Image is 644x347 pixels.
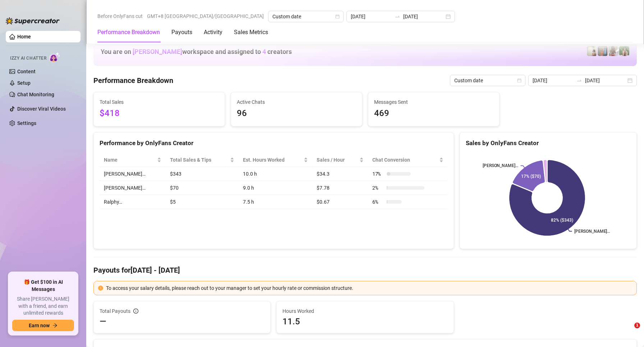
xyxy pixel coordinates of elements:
[576,78,582,83] span: to
[170,156,229,164] span: Total Sales & Tips
[585,77,626,84] input: End date
[517,78,521,83] span: calendar
[52,323,57,328] span: arrow-right
[403,13,444,20] input: End date
[106,284,632,292] div: To access your salary details, please reach out to your manager to set your hourly rate or commis...
[17,69,36,74] a: Content
[12,320,74,331] button: Earn nowarrow-right
[12,279,74,293] span: 🎁 Get $100 in AI Messages
[17,92,54,97] a: Chat Monitoring
[282,307,447,315] span: Hours Worked
[166,195,239,209] td: $5
[100,195,166,209] td: Ralphy…
[100,153,166,167] th: Name
[598,46,608,56] img: Wayne
[97,28,160,37] div: Performance Breakdown
[133,309,138,314] span: info-circle
[166,167,239,181] td: $343
[312,195,368,209] td: $0.67
[93,265,637,275] h4: Payouts for [DATE] - [DATE]
[133,48,182,55] span: [PERSON_NAME]
[312,153,368,167] th: Sales / Hour
[454,75,521,86] span: Custom date
[166,181,239,195] td: $70
[49,52,60,63] img: AI Chatter
[368,153,448,167] th: Chat Conversion
[17,120,36,126] a: Settings
[239,181,312,195] td: 9.0 h
[372,170,384,178] span: 17 %
[239,195,312,209] td: 7.5 h
[317,156,358,164] span: Sales / Hour
[6,17,60,24] img: logo-BBDzfeDw.svg
[237,107,356,120] span: 96
[171,28,192,37] div: Payouts
[395,14,400,19] span: swap-right
[93,75,173,85] h4: Performance Breakdown
[104,156,156,164] span: Name
[100,307,130,315] span: Total Payouts
[574,229,610,234] text: [PERSON_NAME]…
[335,14,340,19] span: calendar
[587,46,597,56] img: Ralphy
[100,181,166,195] td: [PERSON_NAME]…
[282,316,447,327] span: 11.5
[100,138,448,148] div: Performance by OnlyFans Creator
[204,28,222,37] div: Activity
[634,323,640,328] span: 1
[482,163,518,168] text: [PERSON_NAME]…
[372,156,438,164] span: Chat Conversion
[239,167,312,181] td: 10.0 h
[147,11,264,22] span: GMT+8 [GEOGRAPHIC_DATA]/[GEOGRAPHIC_DATA]
[576,78,582,83] span: swap-right
[234,28,268,37] div: Sales Metrics
[243,156,302,164] div: Est. Hours Worked
[100,98,219,106] span: Total Sales
[100,316,106,327] span: —
[29,323,50,328] span: Earn now
[101,48,292,56] h1: You are on workspace and assigned to creators
[98,286,103,291] span: exclamation-circle
[12,296,74,317] span: Share [PERSON_NAME] with a friend, and earn unlimited rewards
[374,98,493,106] span: Messages Sent
[312,167,368,181] td: $34.3
[17,106,66,112] a: Discover Viral Videos
[372,184,384,192] span: 2 %
[351,13,392,20] input: Start date
[374,107,493,120] span: 469
[272,11,339,22] span: Custom date
[17,80,31,86] a: Setup
[608,46,618,56] img: Nathaniel
[372,198,384,206] span: 6 %
[97,11,143,22] span: Before OnlyFans cut
[237,98,356,106] span: Active Chats
[166,153,239,167] th: Total Sales & Tips
[100,167,166,181] td: [PERSON_NAME]…
[100,107,219,120] span: $418
[312,181,368,195] td: $7.78
[395,14,400,19] span: to
[466,138,631,148] div: Sales by OnlyFans Creator
[619,46,629,56] img: Nathaniel
[10,55,46,62] span: Izzy AI Chatter
[533,77,574,84] input: Start date
[17,34,31,40] a: Home
[620,323,637,340] iframe: Intercom live chat
[262,48,266,55] span: 4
